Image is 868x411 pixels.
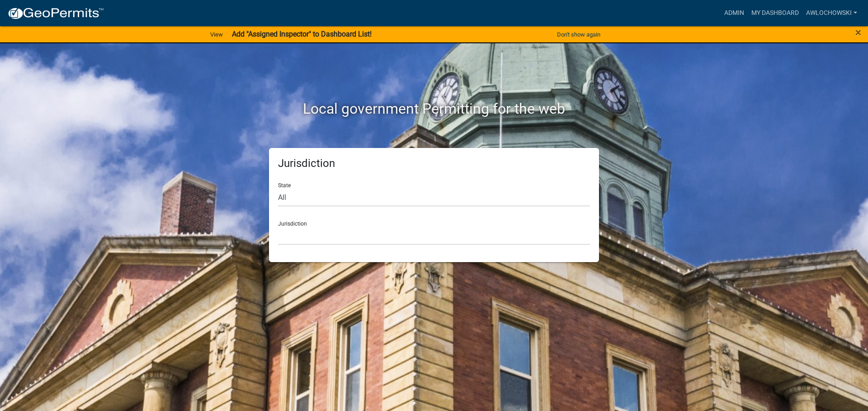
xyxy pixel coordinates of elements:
button: Close [855,27,861,38]
strong: Add "Assigned Inspector" to Dashboard List! [232,30,372,38]
a: My Dashboard [748,5,802,22]
button: Don't show again [553,27,604,42]
a: Admin [721,5,748,22]
a: View [207,27,226,42]
span: × [855,26,861,39]
h5: Jurisdiction [278,157,590,170]
h2: Local government Permitting for the web [183,100,685,117]
a: awlochowski [802,5,861,22]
